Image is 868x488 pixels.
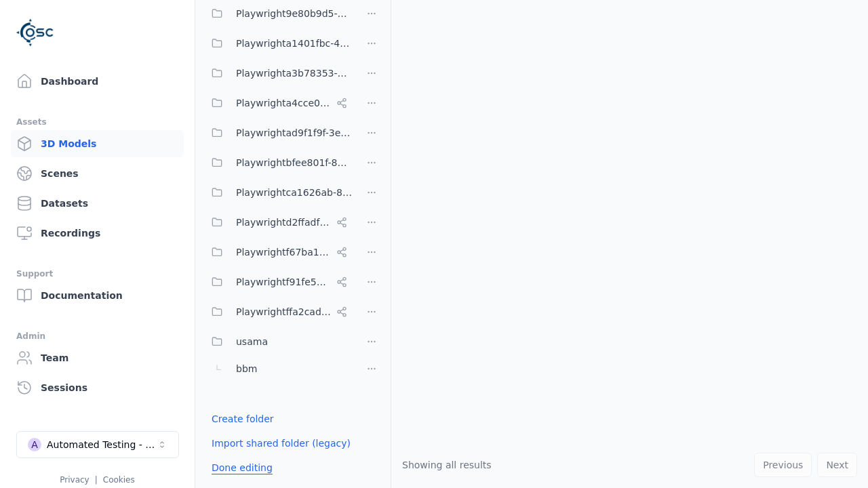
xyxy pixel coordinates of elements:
span: Playwrightad9f1f9f-3e6a-4231-8f19-c506bf64a382 [236,125,353,141]
a: Cookies [103,475,135,485]
span: Playwright9e80b9d5-ab0b-4e8f-a3de-da46b25b8298 [236,5,353,22]
a: Sessions [11,374,184,401]
img: Logo [16,14,54,52]
a: Recordings [11,220,184,247]
span: Playwrightca1626ab-8cec-4ddc-b85a-2f9392fe08d1 [236,184,353,201]
div: Support [16,266,178,282]
button: Select a workspace [16,431,179,458]
a: Documentation [11,282,184,309]
div: Automated Testing - Playwright [47,438,157,451]
button: Playwrightf91fe523-dd75-44f3-a953-451f6070cb42 [203,268,353,296]
span: Playwrightffa2cad8-0214-4c2f-a758-8e9593c5a37e [236,304,331,320]
button: Done editing [203,455,281,480]
a: Team [11,344,184,371]
button: Playwrighta4cce06a-a8e6-4c0d-bfc1-93e8d78d750a [203,89,353,117]
a: Scenes [11,160,184,187]
div: A [28,438,41,451]
span: Playwrighta1401fbc-43d7-48dd-a309-be935d99d708 [236,35,353,52]
span: Playwrightd2ffadf0-c973-454c-8fcf-dadaeffcb802 [236,214,331,230]
button: Import shared folder (legacy) [203,431,359,455]
span: Playwrightbfee801f-8be1-42a6-b774-94c49e43b650 [236,155,353,171]
span: Playwrighta4cce06a-a8e6-4c0d-bfc1-93e8d78d750a [236,95,331,111]
a: Import shared folder (legacy) [212,436,351,450]
div: Assets [16,114,178,130]
a: Privacy [60,475,89,485]
button: Playwrighta3b78353-5999-46c5-9eab-70007203469a [203,60,353,87]
button: bbm [203,355,353,382]
span: | [95,475,98,485]
span: Playwrightf67ba199-386a-42d1-aebc-3b37e79c7296 [236,244,331,260]
button: Playwrightbfee801f-8be1-42a6-b774-94c49e43b650 [203,149,353,176]
button: Playwrightf67ba199-386a-42d1-aebc-3b37e79c7296 [203,239,353,266]
a: Dashboard [11,68,184,95]
span: Showing all results [402,460,492,470]
a: Create folder [212,412,274,426]
button: Playwrightad9f1f9f-3e6a-4231-8f19-c506bf64a382 [203,119,353,146]
span: Playwrighta3b78353-5999-46c5-9eab-70007203469a [236,65,353,81]
span: usama [236,333,268,350]
button: Playwrightca1626ab-8cec-4ddc-b85a-2f9392fe08d1 [203,179,353,206]
a: 3D Models [11,130,184,157]
span: Playwrightf91fe523-dd75-44f3-a953-451f6070cb42 [236,274,331,290]
button: Create folder [203,407,282,431]
button: Playwrighta1401fbc-43d7-48dd-a309-be935d99d708 [203,30,353,57]
div: Admin [16,328,178,344]
button: Playwrightffa2cad8-0214-4c2f-a758-8e9593c5a37e [203,298,353,325]
button: usama [203,328,353,355]
button: Playwrightd2ffadf0-c973-454c-8fcf-dadaeffcb802 [203,209,353,236]
a: Datasets [11,190,184,217]
span: bbm [236,361,257,377]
